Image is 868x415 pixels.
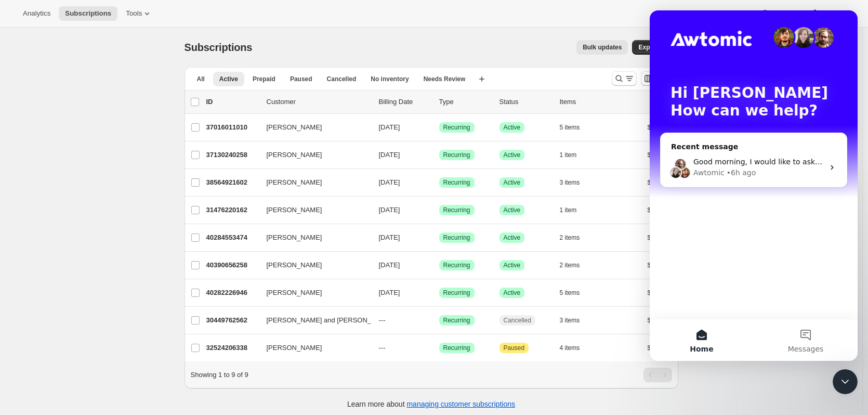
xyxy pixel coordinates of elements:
[638,43,658,51] span: Export
[379,344,386,352] span: ---
[560,344,580,352] span: 4 items
[560,289,580,297] span: 5 items
[260,229,364,246] button: [PERSON_NAME]
[648,178,672,186] span: $159.50
[120,6,159,21] button: Tools
[206,97,258,107] p: ID
[17,6,57,21] button: Analytics
[206,343,258,353] p: 32524206338
[206,177,258,188] p: 38564921602
[206,313,672,328] div: 30449762562[PERSON_NAME] and [PERSON_NAME]---SuccessRecurringCancelled3 items$149.60
[612,71,637,86] button: Search and filter results
[560,120,591,135] button: 5 items
[260,202,364,218] button: [PERSON_NAME]
[632,40,664,55] button: Export
[648,261,672,269] span: $187.65
[260,340,364,356] button: [PERSON_NAME]
[504,123,521,132] span: Active
[206,258,672,273] div: 40390656258[PERSON_NAME][DATE]SuccessRecurringSuccessActive2 items$187.65
[267,232,322,243] span: [PERSON_NAME]
[267,260,322,270] span: [PERSON_NAME]
[560,175,591,190] button: 3 items
[253,75,275,83] span: Prepaid
[267,97,371,107] p: Customer
[504,344,525,352] span: Paused
[504,261,521,269] span: Active
[648,234,672,241] span: $158.10
[504,234,521,242] span: Active
[560,316,580,325] span: 3 items
[206,203,672,217] div: 31476220162[PERSON_NAME][DATE]SuccessRecurringSuccessActive1 item$212.60
[560,230,591,245] button: 2 items
[206,122,258,133] p: 37016011010
[379,289,400,296] span: [DATE]
[379,97,431,107] p: Billing Date
[560,261,580,269] span: 2 items
[206,230,672,245] div: 40284553474[PERSON_NAME][DATE]SuccessRecurringSuccessActive2 items$158.10
[443,344,470,352] span: Recurring
[648,289,672,296] span: $178.60
[379,206,400,214] span: [DATE]
[185,42,253,53] span: Subscriptions
[206,315,258,326] p: 30449762562
[804,6,851,21] button: Settings
[126,9,142,18] span: Tools
[406,400,515,408] a: managing customer subscriptions
[560,234,580,242] span: 2 items
[347,399,515,409] p: Learn more about
[206,260,258,270] p: 40390656258
[267,288,322,298] span: [PERSON_NAME]
[443,123,470,132] span: Recurring
[650,10,858,361] iframe: Intercom live chat
[206,205,258,215] p: 31476220162
[576,40,628,55] button: Bulk updates
[648,316,672,324] span: $149.60
[371,75,409,83] span: No inventory
[560,341,591,355] button: 4 items
[206,341,672,355] div: 32524206338[PERSON_NAME]---SuccessRecurringAttentionPaused4 items$168.40
[648,206,672,214] span: $212.60
[267,205,322,215] span: [PERSON_NAME]
[770,9,784,18] span: Help
[833,369,858,394] iframe: Intercom live chat
[754,6,801,21] button: Help
[560,178,580,187] span: 3 items
[260,147,364,163] button: [PERSON_NAME]
[267,150,322,160] span: [PERSON_NAME]
[560,258,591,273] button: 2 items
[504,316,531,325] span: Cancelled
[260,174,364,191] button: [PERSON_NAME]
[206,150,258,160] p: 37130240258
[648,151,672,159] span: $178.50
[560,123,580,132] span: 5 items
[443,178,470,187] span: Recurring
[443,316,470,325] span: Recurring
[560,206,577,214] span: 1 item
[643,368,672,382] nav: Pagination
[560,313,591,328] button: 3 items
[504,206,521,214] span: Active
[439,97,491,107] div: Type
[206,286,672,300] div: 40282226946[PERSON_NAME][DATE]SuccessRecurringSuccessActive5 items$178.60
[560,203,588,217] button: 1 item
[260,119,364,136] button: [PERSON_NAME]
[504,178,521,187] span: Active
[327,75,357,83] span: Cancelled
[820,9,845,18] span: Settings
[379,178,400,186] span: [DATE]
[206,232,258,243] p: 40284553474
